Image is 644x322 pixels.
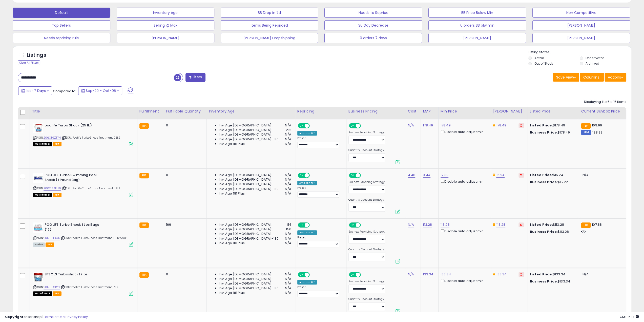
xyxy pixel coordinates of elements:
b: Business Price: [530,130,558,135]
small: FBM [581,130,591,135]
button: Actions [605,73,626,82]
div: 169 [166,222,203,227]
span: Inv. Age 181 Plus: [219,291,245,295]
img: 51+98fc1NXL._SL40_.jpg [33,222,43,233]
div: $113.28 [530,230,575,234]
span: N/A [582,173,588,177]
span: N/A [285,272,291,277]
a: 178.49 [441,123,451,128]
img: 412FfvO3GjL._SL40_.jpg [33,173,43,183]
button: Needs to Reprice [324,8,422,18]
span: N/A [285,182,291,186]
span: Inv. Age [DEMOGRAPHIC_DATA]: [219,232,272,236]
span: N/A [285,232,291,236]
span: ON [349,124,356,128]
a: 4.48 [408,173,416,178]
b: Business Price: [530,229,558,234]
a: 133.34 [423,272,433,277]
b: POOLIFE Turbo Shock 1 Lbs Bags (12) [45,222,106,233]
div: Amazon AI * [297,280,317,285]
span: Inv. Age [DEMOGRAPHIC_DATA]: [219,222,272,227]
small: FBA [139,272,149,278]
span: Inv. Age [DEMOGRAPHIC_DATA]: [219,272,272,277]
button: Selling @ Max [117,20,214,30]
div: 0 [166,173,203,177]
a: Terms of Use [43,314,65,319]
b: Business Price: [530,180,558,184]
span: | SKU: Poolife TurboShock Treatment 17LB [60,285,118,289]
button: Last 7 Days [18,86,52,95]
span: Inv. Age [DEMOGRAPHIC_DATA]: [219,132,272,137]
span: N/A [285,277,291,281]
div: ASIN: [33,123,133,146]
small: FBA [139,123,149,129]
div: Amazon AI * [297,230,317,235]
span: ON [349,273,356,277]
label: Active [534,56,544,60]
span: FBA [53,142,61,146]
button: Filters [185,73,205,82]
label: Business Repricing Strategy: [348,280,385,283]
a: 12.30 [441,173,449,178]
div: Preset: [297,186,342,198]
span: Inv. Age [DEMOGRAPHIC_DATA]-180: [219,236,279,241]
span: Inv. Age [DEMOGRAPHIC_DATA]-180: [219,137,279,142]
div: $113.28 [530,222,575,227]
button: Columns [580,73,604,82]
label: Quantity Discount Strategy: [348,198,385,202]
small: FBA [581,222,590,228]
label: Quantity Discount Strategy: [348,297,385,301]
span: N/A [285,173,291,177]
small: FBA [581,123,590,129]
img: 51O6OXdRLYL._SL40_.jpg [33,272,43,282]
span: 138.99 [592,130,603,135]
span: N/A [285,132,291,137]
span: Inv. Age 181 Plus: [219,191,245,196]
div: seller snap | | [5,315,88,319]
strong: Copyright [5,314,24,319]
span: Last 7 Days [26,88,46,93]
button: [PERSON_NAME] [532,20,630,30]
a: 9.44 [423,173,430,178]
a: 133.34 [441,272,451,277]
a: 133.34 [496,272,507,277]
span: OFF [360,173,368,178]
button: Default [13,8,110,18]
button: Save View [553,73,579,82]
span: Inv. Age [DEMOGRAPHIC_DATA]: [219,128,272,132]
p: Listing States: [528,50,631,55]
span: N/A [285,291,291,295]
button: 0 orders BB blw min [428,20,526,30]
button: BB Price Below Min [428,8,526,18]
span: Sep-29 - Oct-05 [86,88,116,93]
a: N/A [408,222,414,227]
a: Privacy Policy [66,314,88,319]
div: $15.22 [530,180,575,184]
label: Quantity Discount Strategy: [348,148,385,152]
span: Inv. Age [DEMOGRAPHIC_DATA]: [219,173,272,177]
span: FBA [53,291,61,296]
button: [PERSON_NAME] Dropshipping [221,33,318,43]
button: Sep-29 - Oct-05 [78,86,122,95]
span: ON [349,173,356,178]
label: Business Repricing Strategy: [348,180,385,184]
span: Inv. Age [DEMOGRAPHIC_DATA]-180: [219,286,279,291]
span: N/A [285,142,291,146]
a: B0178EQRYI [44,285,60,289]
small: FBA [139,222,149,228]
a: 178.49 [423,123,433,128]
span: 212 [286,128,291,132]
span: ON [298,273,305,277]
span: ON [298,223,305,227]
span: OFF [309,124,317,128]
div: Amazon AI * [297,131,317,136]
div: Preset: [297,137,342,148]
span: OFF [309,223,317,227]
span: OFF [360,223,368,227]
span: FBA [46,242,54,247]
span: ON [349,223,356,227]
a: 113.28 [423,222,432,227]
div: Min Price [441,109,489,114]
span: Inv. Age 181 Plus: [219,142,245,146]
span: OFF [309,273,317,277]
